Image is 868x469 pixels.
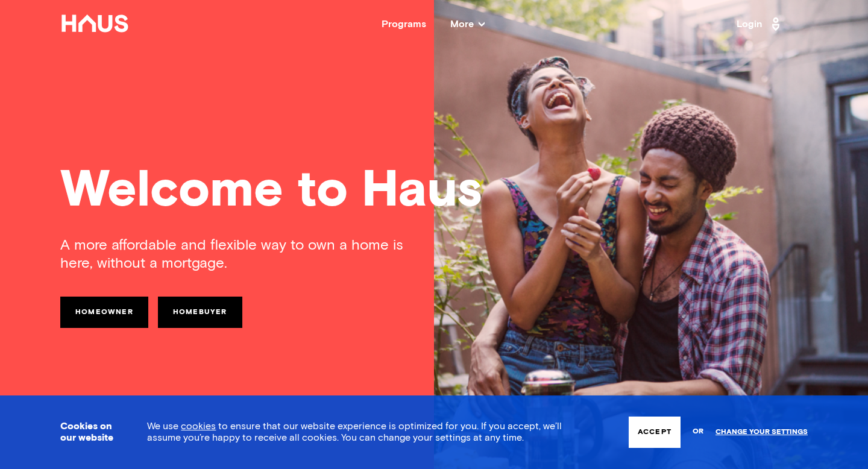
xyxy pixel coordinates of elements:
[147,421,562,442] span: We use to ensure that our website experience is optimized for you. If you accept, we’ll assume yo...
[158,297,242,328] a: Homebuyer
[450,19,485,29] span: More
[382,19,426,29] a: Programs
[60,421,117,444] h3: Cookies on our website
[715,428,808,436] a: Change your settings
[693,421,703,442] span: or
[60,166,808,217] div: Welcome to Haus
[60,297,148,328] a: Homeowner
[629,417,681,448] button: Accept
[737,14,784,34] a: Login
[60,236,434,272] div: A more affordable and flexible way to own a home is here, without a mortgage.
[181,421,216,431] a: cookies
